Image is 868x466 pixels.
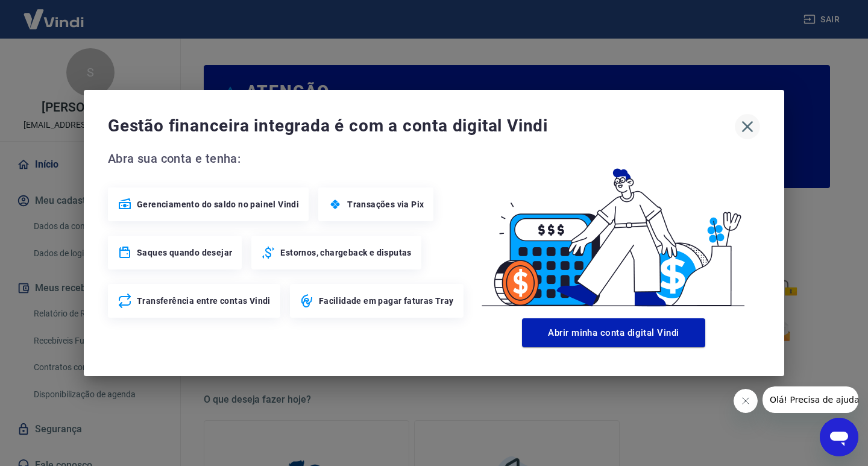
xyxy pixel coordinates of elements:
button: Abrir minha conta digital Vindi [522,318,705,347]
span: Facilidade em pagar faturas Tray [319,295,454,307]
span: Gestão financeira integrada é com a conta digital Vindi [108,114,735,138]
span: Abra sua conta e tenha: [108,149,467,168]
iframe: Botão para abrir a janela de mensagens [820,418,858,456]
iframe: Fechar mensagem [734,389,758,413]
span: Estornos, chargeback e disputas [280,247,411,259]
img: Good Billing [467,149,760,313]
iframe: Mensagem da empresa [763,386,858,413]
span: Olá! Precisa de ajuda? [7,8,101,18]
span: Saques quando desejar [137,247,232,259]
span: Gerenciamento do saldo no painel Vindi [137,198,299,210]
span: Transações via Pix [347,198,424,210]
span: Transferência entre contas Vindi [137,295,271,307]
